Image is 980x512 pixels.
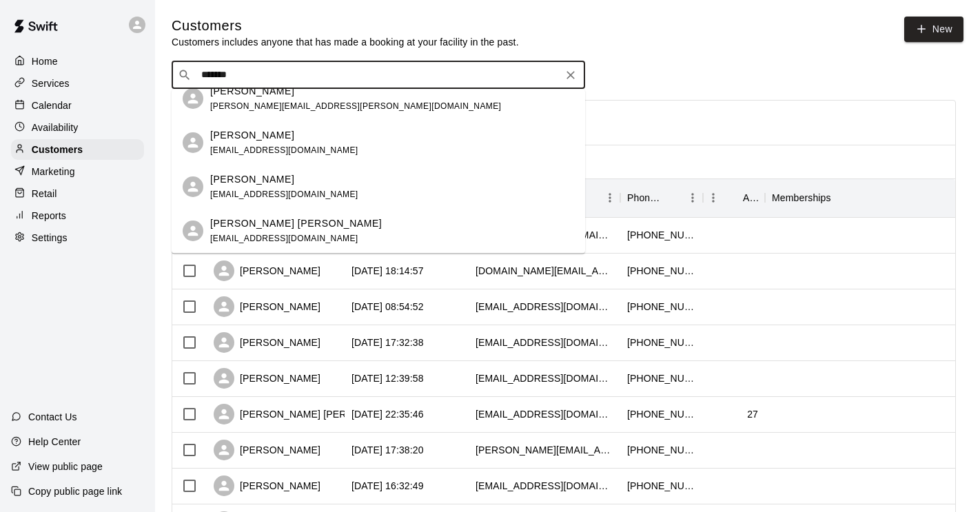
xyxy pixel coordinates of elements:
[627,178,663,217] div: Phone Number
[627,336,696,349] div: +16679421869
[351,264,424,278] div: 2025-08-07 18:14:57
[476,443,613,457] div: erica.bankard@maryland.gov
[476,336,613,349] div: mslunt@gmail.com
[11,183,144,204] a: Retail
[214,475,320,496] div: [PERSON_NAME]
[210,172,294,187] p: [PERSON_NAME]
[600,187,620,208] button: Menu
[627,264,696,278] div: +12028079377
[172,35,519,49] p: Customers includes anyone that has made a booking at your facility in the past.
[765,178,972,217] div: Memberships
[627,300,696,314] div: +14076689965
[214,332,320,353] div: [PERSON_NAME]
[11,227,144,248] a: Settings
[476,479,613,493] div: kevinbeers090588@gmail.com
[210,145,358,155] span: [EMAIL_ADDRESS][DOMAIN_NAME]
[743,178,758,217] div: Age
[351,300,424,314] div: 2025-08-07 08:54:52
[210,234,358,243] span: [EMAIL_ADDRESS][DOMAIN_NAME]
[183,221,203,242] div: Briggs Roberts
[627,443,696,457] div: +14436831698
[476,300,613,314] div: nrosa06@gmail.com
[627,228,696,242] div: +14436107719
[11,139,144,160] a: Customers
[11,51,144,72] a: Home
[11,205,144,226] a: Reports
[32,143,83,156] p: Customers
[476,407,613,421] div: 72198hb@gmail.com
[351,479,424,493] div: 2025-08-01 16:32:49
[663,188,682,207] button: Sort
[172,61,585,89] div: Search customers by name or email
[214,440,320,460] div: [PERSON_NAME]
[11,161,144,182] a: Marketing
[351,443,424,457] div: 2025-08-02 17:38:20
[28,435,81,449] p: Help Center
[210,216,382,231] p: [PERSON_NAME] [PERSON_NAME]
[476,264,613,278] div: sarah.love@asu.edu
[214,404,404,424] div: [PERSON_NAME] [PERSON_NAME]
[172,17,519,35] h5: Customers
[951,187,972,208] button: Menu
[831,188,850,207] button: Sort
[28,484,122,498] p: Copy public page link
[32,209,66,223] p: Reports
[682,187,703,208] button: Menu
[28,410,77,424] p: Contact Us
[183,177,203,198] div: Parker Roberts
[183,133,203,154] div: Dana Roberts
[703,178,765,217] div: Age
[210,84,294,99] p: [PERSON_NAME]
[627,407,696,421] div: +14102364663
[28,460,103,473] p: View public page
[561,65,580,85] button: Clear
[183,89,203,110] div: Vikram Roberts
[210,101,501,111] span: [PERSON_NAME][EMAIL_ADDRESS][PERSON_NAME][DOMAIN_NAME]
[11,117,144,138] a: Availability
[904,17,963,42] a: New
[32,187,57,201] p: Retail
[476,371,613,385] div: brianmcvey19@gmail.com
[11,95,144,116] a: Calendar
[32,165,75,178] p: Marketing
[351,371,424,385] div: 2025-08-04 12:39:58
[210,190,358,199] span: [EMAIL_ADDRESS][DOMAIN_NAME]
[627,479,696,493] div: +14438151843
[772,178,831,217] div: Memberships
[32,121,79,134] p: Availability
[32,76,70,90] p: Services
[351,407,424,421] div: 2025-08-03 22:35:46
[469,178,620,217] div: Email
[11,73,144,94] a: Services
[32,99,72,112] p: Calendar
[32,231,68,245] p: Settings
[214,368,320,389] div: [PERSON_NAME]
[747,407,758,421] div: 27
[724,188,743,207] button: Sort
[210,128,294,143] p: [PERSON_NAME]
[627,371,696,385] div: +14106887906
[214,296,320,317] div: [PERSON_NAME]
[620,178,703,217] div: Phone Number
[351,336,424,349] div: 2025-08-04 17:32:38
[32,54,58,68] p: Home
[214,260,320,281] div: [PERSON_NAME]
[703,187,724,208] button: Menu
